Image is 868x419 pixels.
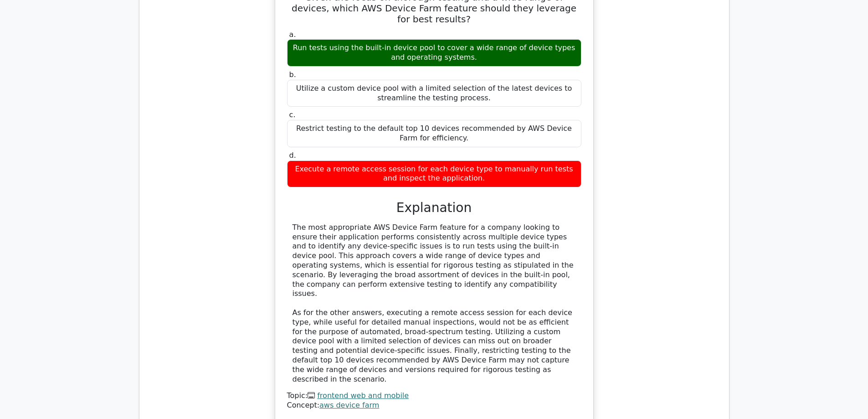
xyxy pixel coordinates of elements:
[319,401,379,409] a: aws device farm
[293,223,576,384] div: The most appropriate AWS Device Farm feature for a company looking to ensure their application pe...
[287,401,581,410] div: Concept:
[289,30,296,39] span: a.
[289,151,296,160] span: d.
[293,200,576,216] h3: Explanation
[289,110,296,119] span: c.
[287,160,581,188] div: Execute a remote access session for each device type to manually run tests and inspect the applic...
[287,39,581,67] div: Run tests using the built-in device pool to cover a wide range of device types and operating syst...
[287,391,581,401] div: Topic:
[317,391,409,400] a: frontend web and mobile
[287,80,581,107] div: Utilize a custom device pool with a limited selection of the latest devices to streamline the tes...
[287,120,581,147] div: Restrict testing to the default top 10 devices recommended by AWS Device Farm for efficiency.
[289,70,296,79] span: b.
